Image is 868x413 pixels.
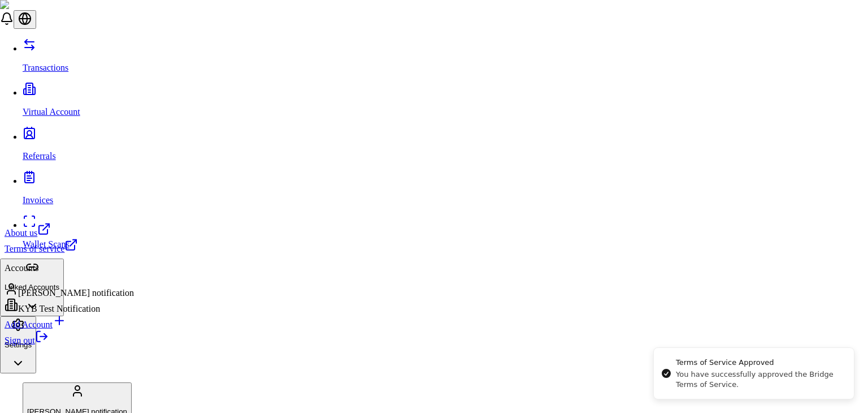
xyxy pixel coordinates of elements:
a: About us [5,222,134,238]
a: Sign out [5,335,49,345]
a: Add Account [5,314,134,330]
a: Terms of service [5,238,134,254]
p: Accounts [5,263,134,273]
div: [PERSON_NAME] notification [5,282,134,298]
div: KYB Test Notification [5,298,134,314]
